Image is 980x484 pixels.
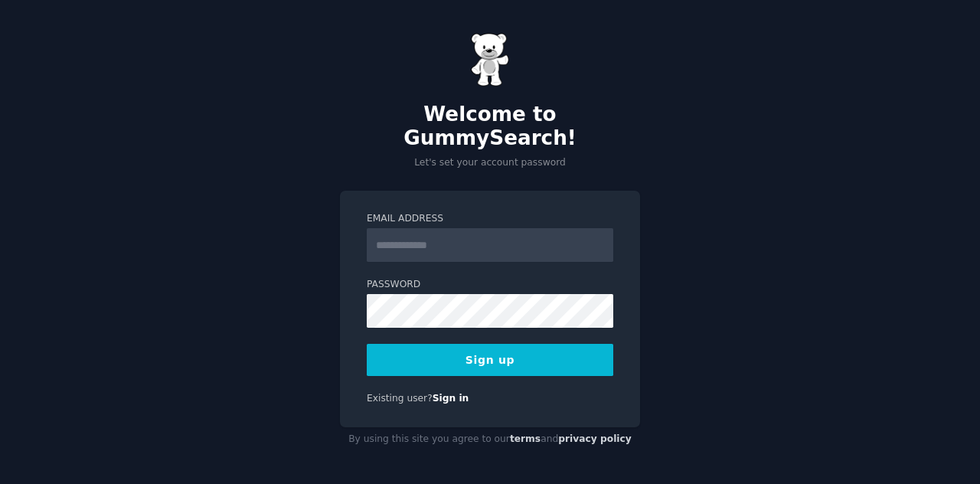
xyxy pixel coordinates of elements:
button: Sign up [367,344,613,376]
img: Gummy Bear [471,33,509,87]
p: Let's set your account password [340,156,640,170]
h2: Welcome to GummySearch! [340,103,640,151]
div: By using this site you agree to our and [340,427,640,452]
label: Password [367,278,613,292]
a: terms [510,433,541,444]
span: Existing user? [367,393,433,404]
a: privacy policy [558,433,632,444]
a: Sign in [433,393,469,404]
label: Email Address [367,212,613,226]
